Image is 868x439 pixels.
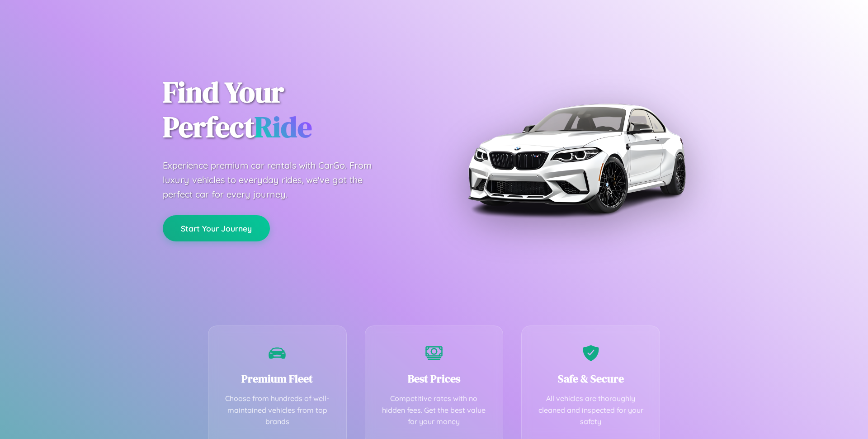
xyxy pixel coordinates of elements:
h3: Premium Fleet [222,371,333,386]
p: Choose from hundreds of well-maintained vehicles from top brands [222,393,333,428]
h3: Safe & Secure [535,371,646,386]
span: Ride [255,107,312,146]
p: All vehicles are thoroughly cleaned and inspected for your safety [535,393,646,428]
h3: Best Prices [379,371,490,386]
button: Start Your Journey [163,215,270,241]
h1: Find Your Perfect [163,75,420,145]
p: Competitive rates with no hidden fees. Get the best value for your money [379,393,490,428]
p: Experience premium car rentals with CarGo. From luxury vehicles to everyday rides, we've got the ... [163,158,389,202]
img: Premium BMW car rental vehicle [463,45,689,271]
